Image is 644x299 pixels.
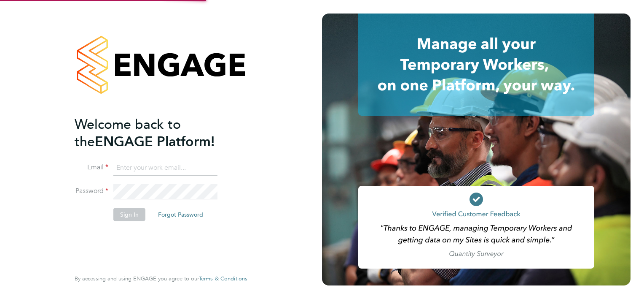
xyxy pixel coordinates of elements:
[75,275,247,282] span: By accessing and using ENGAGE you agree to our
[113,160,217,176] input: Enter your work email...
[75,116,239,150] h2: ENGAGE Platform!
[199,275,247,282] a: Terms & Conditions
[75,187,108,196] label: Password
[75,163,108,172] label: Email
[151,208,210,221] button: Forgot Password
[75,116,181,150] span: Welcome back to the
[113,208,145,221] button: Sign In
[199,275,247,282] span: Terms & Conditions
